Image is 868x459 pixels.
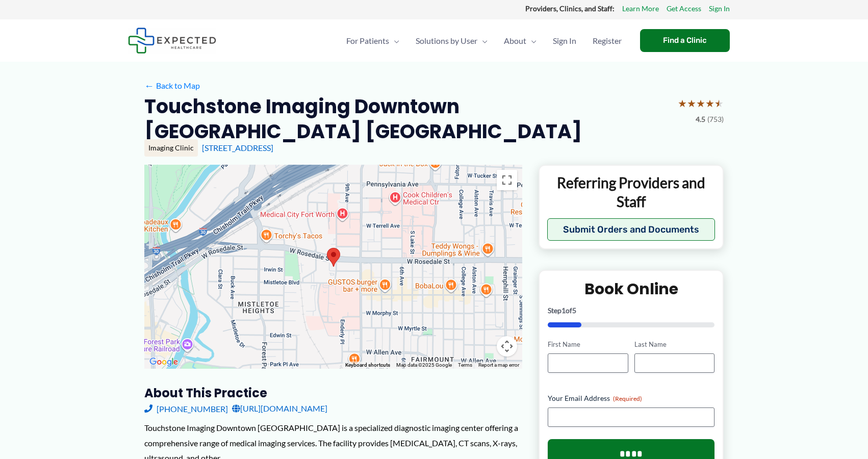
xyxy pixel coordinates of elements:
[593,23,622,59] span: Register
[548,393,714,403] label: Your Email Address
[389,23,399,59] span: Menu Toggle
[678,94,687,113] span: ★
[477,23,488,59] span: Menu Toggle
[667,2,701,15] a: Get Access
[144,78,200,93] a: ←Back to Map
[338,23,630,59] nav: Primary Site Navigation
[504,23,526,59] span: About
[147,355,181,369] a: Open this area in Google Maps (opens a new window)
[709,2,730,15] a: Sign In
[622,2,659,15] a: Learn More
[526,23,537,59] span: Menu Toggle
[496,23,545,59] a: AboutMenu Toggle
[202,143,273,152] a: [STREET_ADDRESS]
[345,362,390,369] button: Keyboard shortcuts
[144,385,522,401] h3: About this practice
[547,173,715,211] p: Referring Providers and Staff
[497,170,517,190] button: Toggle fullscreen view
[705,94,714,113] span: ★
[547,218,715,241] button: Submit Orders and Documents
[687,94,696,113] span: ★
[416,23,477,59] span: Solutions by User
[144,139,198,157] div: Imaging Clinic
[613,395,642,402] span: (Required)
[553,23,576,59] span: Sign In
[338,23,407,59] a: For PatientsMenu Toggle
[396,362,452,368] span: Map data ©2025 Google
[147,355,181,369] img: Google
[346,23,389,59] span: For Patients
[640,29,730,52] a: Find a Clinic
[232,401,327,416] a: [URL][DOMAIN_NAME]
[584,23,630,59] a: Register
[478,362,519,368] a: Report a map error
[561,306,566,315] span: 1
[128,28,216,54] img: Expected Healthcare Logo - side, dark font, small
[458,362,472,368] a: Terms (opens in new tab)
[144,401,228,416] a: [PHONE_NUMBER]
[144,94,670,144] h2: Touchstone Imaging Downtown [GEOGRAPHIC_DATA] [GEOGRAPHIC_DATA]
[707,113,724,126] span: (753)
[714,94,724,113] span: ★
[696,94,705,113] span: ★
[696,113,705,126] span: 4.5
[525,4,615,13] strong: Providers, Clinics, and Staff:
[144,81,154,90] span: ←
[548,340,628,349] label: First Name
[572,306,576,315] span: 5
[548,279,714,299] h2: Book Online
[545,23,584,59] a: Sign In
[548,307,714,314] p: Step of
[634,340,714,349] label: Last Name
[407,23,496,59] a: Solutions by UserMenu Toggle
[497,336,517,356] button: Map camera controls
